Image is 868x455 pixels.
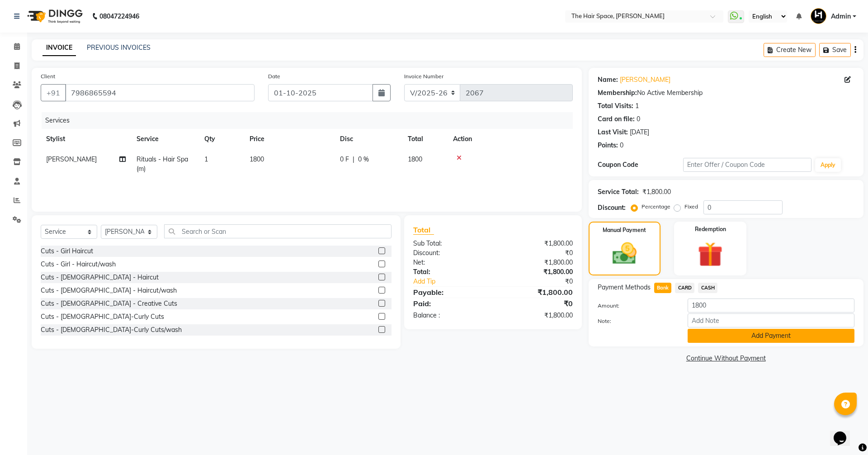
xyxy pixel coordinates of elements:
[603,226,646,234] label: Manual Payment
[605,240,644,267] img: _cash.svg
[406,239,493,248] div: Sub Total:
[493,287,579,298] div: ₹1,800.00
[41,299,177,308] div: Cuts - [DEMOGRAPHIC_DATA] - Creative Cuts
[164,224,392,238] input: Search or Scan
[41,312,164,322] div: Cuts - [DEMOGRAPHIC_DATA]-Curly Cuts
[41,260,116,269] div: Cuts - Girl - Haircut/wash
[675,283,694,293] span: CARD
[406,248,493,258] div: Discount:
[695,225,726,233] label: Redemption
[65,84,255,101] input: Search by Name/Mobile/Email/Code
[598,283,651,292] span: Payment Methods
[406,267,493,277] div: Total:
[637,114,640,124] div: 0
[404,72,443,81] label: Invoice Number
[811,8,826,24] img: Admin
[630,128,649,137] div: [DATE]
[406,258,493,267] div: Net:
[250,155,264,163] span: 1800
[815,158,841,172] button: Apply
[358,155,369,164] span: 0 %
[590,354,862,363] a: Continue Without Payment
[406,287,493,298] div: Payable:
[642,203,670,211] label: Percentage
[598,187,639,197] div: Service Total:
[819,43,851,57] button: Save
[46,155,97,163] span: [PERSON_NAME]
[688,313,854,327] input: Add Note
[690,239,731,270] img: _gift.svg
[137,155,188,173] span: Rituals - Hair Spa(m)
[406,298,493,309] div: Paid:
[598,88,637,98] div: Membership:
[41,84,66,101] button: +91
[683,158,811,172] input: Enter Offer / Coupon Code
[642,187,671,197] div: ₹1,800.00
[591,302,681,310] label: Amount:
[764,43,816,57] button: Create New
[408,155,422,163] span: 1800
[87,43,151,52] a: PREVIOUS INVOICES
[635,101,639,111] div: 1
[830,419,859,446] iframe: chat widget
[620,141,623,150] div: 0
[698,283,717,293] span: CASH
[204,155,208,163] span: 1
[598,88,854,98] div: No Active Membership
[598,114,635,124] div: Card on file:
[42,40,76,56] a: INVOICE
[41,325,182,335] div: Cuts - [DEMOGRAPHIC_DATA]-Curly Cuts/wash
[448,129,573,149] th: Action
[688,299,854,313] input: Amount
[41,129,131,149] th: Stylist
[493,258,579,267] div: ₹1,800.00
[413,225,434,235] span: Total
[591,317,681,325] label: Note:
[406,277,507,286] a: Add Tip
[598,75,618,85] div: Name:
[268,72,280,81] label: Date
[598,101,633,111] div: Total Visits:
[493,311,579,320] div: ₹1,800.00
[41,72,55,81] label: Client
[831,12,851,21] span: Admin
[402,129,448,149] th: Total
[620,75,670,85] a: [PERSON_NAME]
[688,329,854,343] button: Add Payment
[199,129,244,149] th: Qty
[598,128,628,137] div: Last Visit:
[244,129,335,149] th: Price
[99,4,139,29] b: 08047224946
[654,283,672,293] span: Bank
[493,239,579,248] div: ₹1,800.00
[131,129,199,149] th: Service
[335,129,402,149] th: Disc
[41,246,93,256] div: Cuts - Girl Haircut
[493,248,579,258] div: ₹0
[684,203,698,211] label: Fixed
[598,160,683,170] div: Coupon Code
[42,112,580,129] div: Services
[598,141,618,150] div: Points:
[340,155,349,164] span: 0 F
[493,298,579,309] div: ₹0
[598,203,626,213] div: Discount:
[41,286,177,295] div: Cuts - [DEMOGRAPHIC_DATA] - Haircut/wash
[406,311,493,320] div: Balance :
[41,273,159,282] div: Cuts - [DEMOGRAPHIC_DATA] - Haircut
[23,4,85,29] img: logo
[507,277,579,286] div: ₹0
[353,155,354,164] span: |
[493,267,579,277] div: ₹1,800.00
